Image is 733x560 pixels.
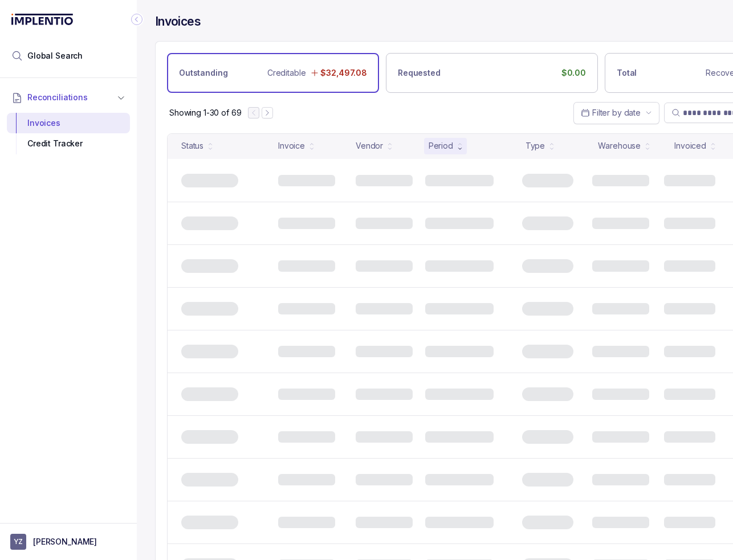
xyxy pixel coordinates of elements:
p: Creditable [267,67,306,79]
div: Credit Tracker [16,133,121,154]
div: Collapse Icon [130,13,144,26]
p: Showing 1-30 of 69 [169,107,241,118]
p: [PERSON_NAME] [33,536,97,547]
button: User initials[PERSON_NAME] [10,534,127,550]
p: $32,497.08 [320,67,367,79]
div: Remaining page entries [169,107,241,118]
p: $0.00 [561,67,586,79]
span: Global Search [27,50,83,62]
p: Requested [398,67,441,79]
div: Status [181,140,203,152]
p: Outstanding [179,67,227,79]
span: Reconciliations [27,92,88,103]
button: Reconciliations [7,85,130,110]
button: Next Page [262,107,273,118]
div: Invoice [278,140,305,152]
div: Invoices [16,113,121,133]
span: Filter by date [592,108,641,117]
div: Vendor [356,140,383,152]
span: User initials [10,534,26,550]
div: Type [526,140,545,152]
div: Warehouse [598,140,641,152]
h4: Invoices [155,14,201,30]
div: Invoiced [674,140,706,152]
search: Date Range Picker [581,107,641,118]
div: Reconciliations [7,111,130,157]
div: Period [429,140,453,152]
p: Total [617,67,637,79]
button: Date Range Picker [573,102,659,124]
